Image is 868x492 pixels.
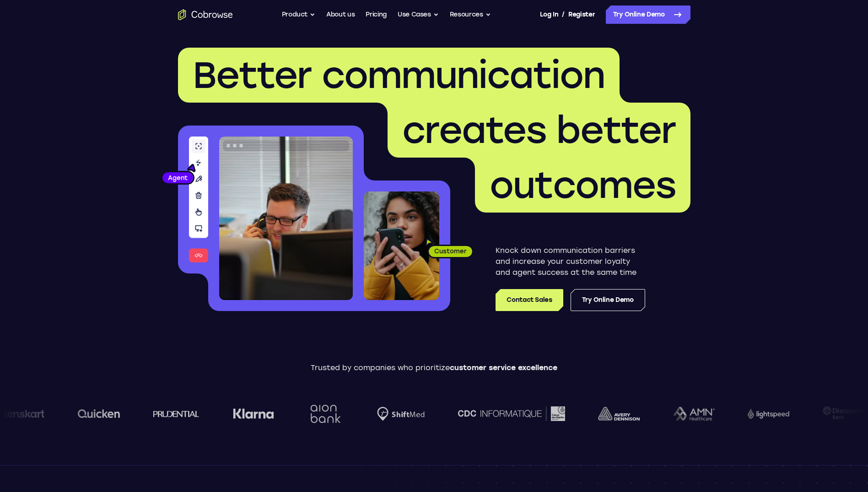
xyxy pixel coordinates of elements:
a: About us [326,5,355,24]
a: Log In [540,5,558,24]
a: Try Online Demo [606,5,690,24]
a: Try Online Demo [571,289,645,311]
img: Shiftmed [367,407,415,421]
button: Resources [450,5,491,24]
img: CDC Informatique [447,406,555,421]
img: AMN Healthcare [663,407,704,421]
span: Better communication [193,53,605,97]
a: Contact Sales [496,289,563,311]
img: A customer holding their phone [364,191,439,300]
p: Knock down communication barriers and increase your customer loyalty and agent success at the sam... [496,245,645,278]
img: avery-dennison [588,407,630,421]
img: Aion Bank [297,395,334,432]
a: Go to the home page [178,9,233,20]
button: Product [282,5,316,24]
a: Register [568,5,595,24]
img: prudential [143,410,189,417]
span: / [562,9,565,20]
img: Klarna [222,408,264,419]
span: outcomes [490,163,676,207]
span: customer service excellence [450,363,557,372]
span: creates better [402,108,676,152]
img: A customer support agent talking on the phone [219,137,353,300]
img: Lightspeed [738,409,779,418]
button: Use Cases [398,5,439,24]
a: Pricing [366,5,387,24]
